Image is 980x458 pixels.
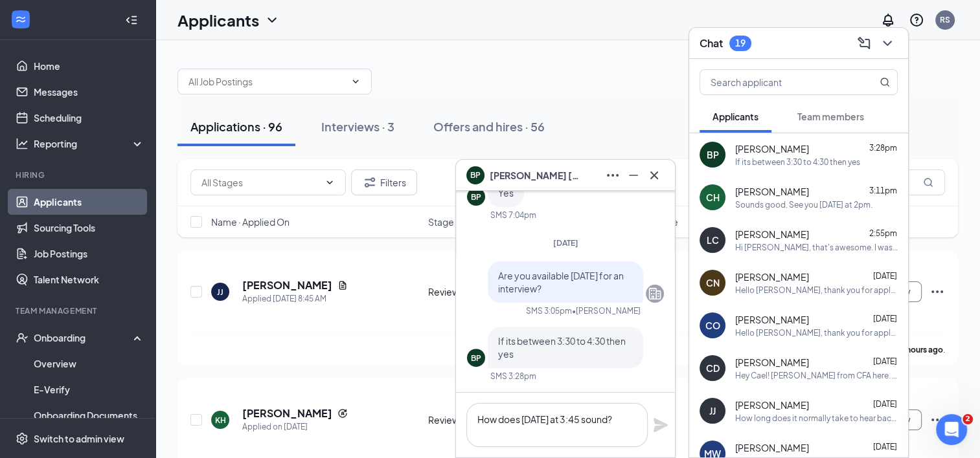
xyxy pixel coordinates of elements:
a: Home [34,53,144,79]
div: Applied on [DATE] [242,420,348,433]
button: Filter Filters [351,169,417,195]
span: • [PERSON_NAME] [572,305,641,316]
div: SMS 3:28pm [490,371,536,382]
svg: Plane [653,417,668,433]
div: BP [471,353,481,364]
span: If its between 3:30 to 4:30 then yes [498,335,626,360]
svg: Document [337,280,348,290]
span: Applicants [712,111,758,122]
span: 2 [963,414,973,424]
input: All Job Postings [188,74,345,89]
div: CH [706,191,720,204]
svg: Minimize [626,168,641,183]
span: 2:55pm [869,228,897,238]
span: [PERSON_NAME] [PERSON_NAME] [490,168,580,182]
span: [PERSON_NAME] [735,270,809,283]
svg: ChevronDown [325,177,335,188]
div: Interviews · 3 [321,118,394,135]
div: Hi [PERSON_NAME], that's awesome. I was just going to reach out to you last weekend but thought I... [735,242,898,253]
div: Hey Cael! [PERSON_NAME] from CFA here. Any chance you can come in for orientation [DATE] 3-4 at t... [735,370,898,381]
div: Applied [DATE] 8:45 AM [242,292,348,305]
svg: Filter [362,175,378,190]
svg: Cross [646,168,662,183]
input: Search applicant [700,70,854,94]
svg: Company [647,286,663,301]
a: E-Verify [34,376,144,402]
div: Applications · 96 [190,118,282,135]
span: [PERSON_NAME] [735,313,809,326]
svg: Collapse [125,14,138,27]
h5: [PERSON_NAME] [242,406,332,420]
div: CN [706,276,720,289]
span: 3:28pm [869,143,897,153]
span: [PERSON_NAME] [735,356,809,369]
div: JJ [709,404,716,417]
span: [DATE] [873,356,897,366]
a: Talent Network [34,267,144,292]
span: [DATE] [873,271,897,281]
span: [PERSON_NAME] [735,398,809,411]
div: JJ [217,287,223,298]
div: SMS 3:05pm [526,305,572,316]
svg: Notifications [880,12,896,28]
div: BP [707,148,719,161]
a: Sourcing Tools [34,215,144,241]
svg: Reapply [337,408,348,419]
div: 19 [735,38,746,49]
span: Team members [797,111,864,122]
a: Onboarding Documents [34,402,144,428]
button: ComposeMessage [854,33,874,54]
div: CD [706,362,720,375]
h3: Chat [700,36,723,50]
button: Cross [644,165,665,186]
span: 3:11pm [869,186,897,195]
span: [DATE] [553,238,578,248]
svg: UserCheck [16,331,28,344]
a: Applicants [34,189,144,215]
span: Are you available [DATE] for an interview? [498,270,624,294]
span: [DATE] [873,314,897,323]
svg: QuestionInfo [909,12,924,28]
div: If its between 3:30 to 4:30 then yes [735,157,860,168]
div: SMS 7:04pm [490,210,536,221]
b: 7 hours ago [900,345,943,354]
iframe: Intercom live chat [936,414,967,445]
svg: Ellipses [605,168,621,183]
svg: Analysis [16,137,28,150]
span: [DATE] [873,399,897,409]
div: Team Management [16,305,142,316]
svg: WorkstreamLogo [14,13,27,26]
svg: ComposeMessage [856,36,872,51]
button: ChevronDown [877,33,898,54]
div: How long does it normally take to hear back from you guys? [735,413,898,424]
textarea: How does [DATE] at 3:45 sound? [466,403,648,447]
span: [PERSON_NAME] [735,142,809,155]
div: Hello [PERSON_NAME], thank you for applying to [DEMOGRAPHIC_DATA]-fil-A Elgin. Are you still inte... [735,327,898,338]
svg: Ellipses [929,284,945,300]
button: Ellipses [602,165,623,186]
div: Review Stage [428,413,532,426]
div: Switch to admin view [34,432,124,445]
a: Scheduling [34,105,144,131]
a: Job Postings [34,241,144,267]
h5: [PERSON_NAME] [242,278,332,292]
div: BP [471,191,481,202]
svg: MagnifyingGlass [880,77,890,87]
svg: Ellipses [929,412,945,428]
div: Hiring [16,169,142,180]
a: Overview [34,351,144,376]
div: Reporting [34,137,145,150]
div: Review Stage [428,285,532,298]
button: Minimize [623,165,644,186]
svg: Settings [16,432,28,445]
div: RS [940,14,950,25]
svg: ChevronDown [264,12,280,28]
span: Name · Applied On [211,215,290,228]
svg: MagnifyingGlass [923,177,933,188]
div: Offers and hires · 56 [433,118,545,135]
span: [PERSON_NAME] [735,185,809,198]
svg: ChevronDown [350,76,361,87]
div: Hello [PERSON_NAME], thank you for applying to [DEMOGRAPHIC_DATA]-fil-A Elgin. Are you still inte... [735,285,898,296]
div: Sounds good. See you [DATE] at 2pm. [735,199,872,210]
